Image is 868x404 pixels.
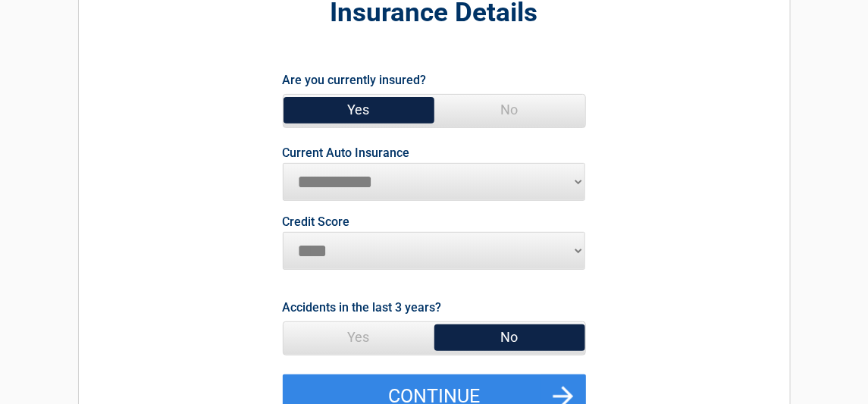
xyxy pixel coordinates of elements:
span: Yes [284,95,434,125]
label: Are you currently insured? [283,70,427,90]
label: Current Auto Insurance [283,147,410,159]
label: Accidents in the last 3 years? [283,297,442,318]
span: No [434,95,585,125]
span: Yes [284,322,434,352]
label: Credit Score [283,216,350,228]
span: No [434,322,585,352]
